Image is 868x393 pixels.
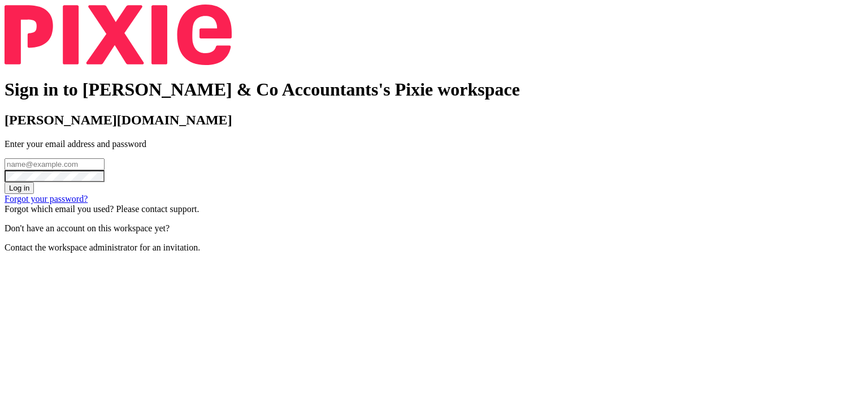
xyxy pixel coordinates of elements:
[5,79,863,100] h1: Sign in to [PERSON_NAME] & Co Accountants's Pixie workspace
[5,158,105,170] input: name@example.com
[5,182,34,194] input: Log in
[141,204,197,214] span: contact support
[5,204,863,214] div: .
[5,194,88,204] a: Forgot your password?
[5,243,863,253] p: Contact the workspace administrator for an invitation.
[5,139,863,149] p: Enter your email address and password
[5,223,863,234] p: Don't have an account on this workspace yet?
[5,113,863,128] h2: [PERSON_NAME][DOMAIN_NAME]
[5,204,139,214] span: Forgot which email you used? Please
[5,5,232,65] img: Pixie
